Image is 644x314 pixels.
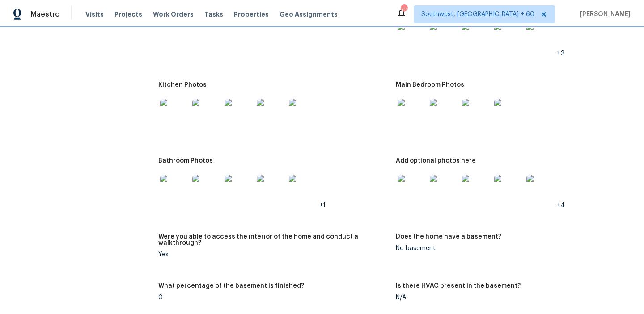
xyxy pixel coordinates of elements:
div: N/A [396,294,626,301]
span: Properties [234,10,269,19]
div: 702 [401,5,407,14]
span: [PERSON_NAME] [576,10,631,19]
div: No basement [396,245,626,251]
h5: Were you able to access the interior of the home and conduct a walkthrough? [158,234,389,246]
h5: What percentage of the basement is finished? [158,283,304,289]
span: Maestro [30,10,60,19]
div: Yes [158,251,389,258]
div: 0 [158,294,389,301]
span: Work Orders [153,10,194,19]
span: Geo Assignments [280,10,338,19]
span: +2 [557,50,564,57]
span: Projects [114,10,142,19]
h5: Does the home have a basement? [396,234,501,240]
h5: Add optional photos here [396,158,476,164]
span: Tasks [204,11,223,17]
h5: Main Bedroom Photos [396,82,464,88]
span: +1 [319,202,326,209]
h5: Bathroom Photos [158,158,213,164]
h5: Is there HVAC present in the basement? [396,283,521,289]
span: +4 [557,202,565,209]
span: Visits [85,10,104,19]
h5: Kitchen Photos [158,82,207,88]
span: Southwest, [GEOGRAPHIC_DATA] + 60 [421,10,534,19]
